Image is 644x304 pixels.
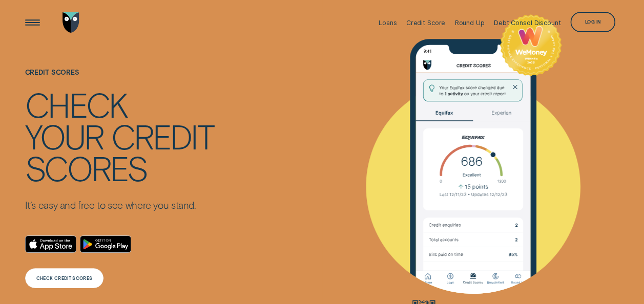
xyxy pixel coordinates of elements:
div: Loans [379,19,397,27]
div: Check [25,89,127,121]
div: Credit Score [406,19,446,27]
div: scores [25,153,147,184]
a: Android App on Google Play [80,235,131,253]
h1: Credit Scores [25,69,214,89]
p: It’s easy and free to see where you stand. [25,199,214,211]
h4: Check your credit scores [25,89,214,184]
button: Open Menu [22,12,43,33]
a: CHECK CREDIT SCORES [25,268,104,289]
div: credit [111,121,214,153]
div: CHECK CREDIT SCORES [36,276,93,280]
a: Download on the App Store [25,235,76,253]
div: your [25,121,103,153]
div: Round Up [454,19,484,27]
div: Debt Consol Discount [494,19,561,27]
img: Wisr [63,12,79,33]
button: Log in [570,12,615,32]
